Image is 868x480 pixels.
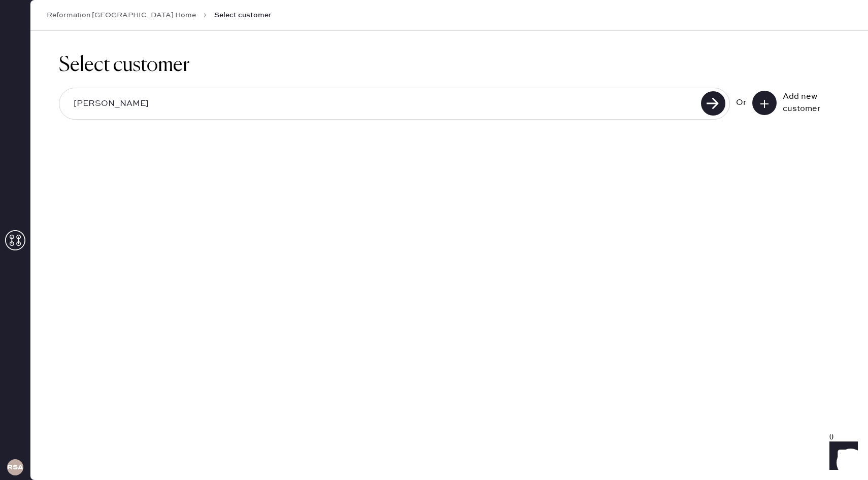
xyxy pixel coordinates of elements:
[820,434,863,478] iframe: Front Chat
[214,10,272,20] span: Select customer
[7,464,23,471] h3: RSA
[783,91,833,115] div: Add new customer
[736,97,746,109] div: Or
[65,92,698,116] input: Search by email or phone number
[47,10,196,20] a: Reformation [GEOGRAPHIC_DATA] Home
[59,53,840,78] h1: Select customer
